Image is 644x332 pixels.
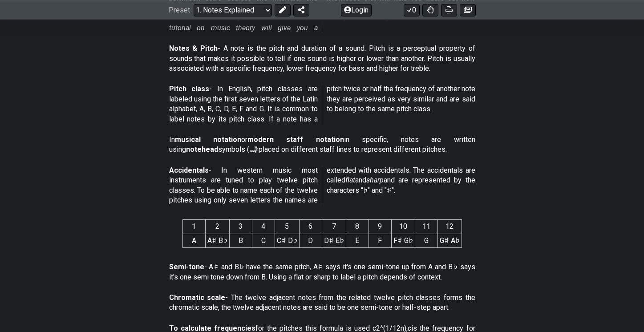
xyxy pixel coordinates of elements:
p: - In English, pitch classes are labeled using the first seven letters of the Latin alphabet, A, B... [169,84,475,124]
td: D [299,234,322,247]
select: Preset [194,4,272,16]
p: - A♯ and B♭ have the same pitch, A♯ says it's one semi-tone up from A and B♭ says it's one semi t... [169,262,475,282]
td: E [346,234,369,247]
th: 3 [229,220,252,234]
td: F [369,234,391,247]
button: Create image [460,4,476,16]
button: Login [341,4,372,16]
strong: Chromatic scale [169,293,226,302]
td: G♯ A♭ [437,234,462,247]
p: In or in specific, notes are written using symbols (𝅝 𝅗𝅥 𝅘𝅥 𝅘𝅥𝅮) placed on different staff lines to r... [169,135,475,155]
p: - A note is the pitch and duration of a sound. Pitch is a perceptual property of sounds that make... [169,44,475,73]
td: B [229,234,252,247]
td: D♯ E♭ [322,234,346,247]
em: flat [345,176,355,184]
button: Share Preset [293,4,309,16]
button: Edit Preset [275,4,291,16]
strong: notehead [186,145,218,154]
button: Toggle Dexterity for all fretkits [422,4,438,16]
strong: Semi-tone [169,263,204,271]
th: 6 [299,220,322,234]
button: 0 [404,4,420,16]
td: C♯ D♭ [275,234,299,247]
th: 1 [182,220,205,234]
strong: musical notation [175,135,241,144]
p: - The twelve adjacent notes from the related twelve pitch classes forms the chromatic scale, the ... [169,293,475,313]
span: Preset [169,6,190,14]
th: 4 [252,220,275,234]
th: 12 [437,220,462,234]
p: - In western music most instruments are tuned to play twelve pitch classes. To be able to name ea... [169,166,475,206]
th: 9 [369,220,391,234]
strong: Accidentals [169,166,209,174]
td: C [252,234,275,247]
td: G [415,234,437,247]
th: 7 [322,220,346,234]
td: F♯ G♭ [391,234,415,247]
strong: modern staff notation [247,135,344,144]
th: 10 [391,220,415,234]
td: A [182,234,205,247]
th: 5 [275,220,299,234]
em: sharp [366,176,384,184]
strong: Pitch class [169,85,210,93]
th: 8 [346,220,369,234]
td: A♯ B♭ [205,234,229,247]
button: Print [441,4,457,16]
th: 11 [415,220,437,234]
strong: Notes & Pitch [169,44,218,53]
th: 2 [205,220,229,234]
